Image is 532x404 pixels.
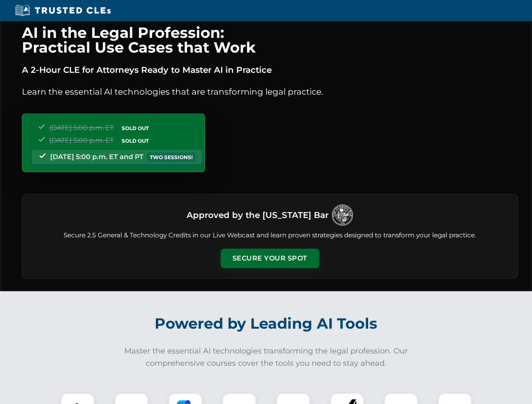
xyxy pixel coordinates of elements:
span: [DATE] 5:00 p.m. ET [49,136,114,144]
p: Master the essential AI technologies transforming the legal profession. Our comprehensive courses... [119,345,414,369]
button: Secure Your Spot [221,249,319,268]
span: [DATE] 5:00 p.m. ET [49,124,114,132]
span: SOLD OUT [119,136,152,145]
h3: Approved by the [US_STATE] Bar [187,207,329,223]
p: Learn the essential AI technologies that are transforming legal practice. [22,85,518,98]
h1: AI in the Legal Profession: Practical Use Cases that Work [22,25,518,55]
p: Secure 2.5 General & Technology Credits in our Live Webcast and learn proven strategies designed ... [32,231,508,240]
h2: Powered by Leading AI Tools [33,309,500,338]
img: Trusted CLEs [13,4,113,17]
span: SOLD OUT [119,124,152,133]
p: A 2-Hour CLE for Attorneys Ready to Master AI in Practice [22,63,518,77]
img: Logo [332,205,353,226]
